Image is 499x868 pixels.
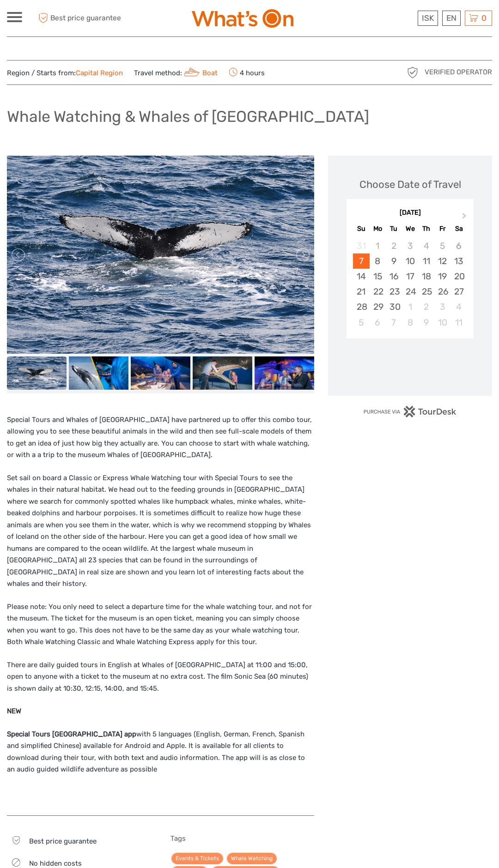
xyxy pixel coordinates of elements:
[434,238,450,253] div: Not available Friday, September 5th, 2025
[229,66,265,79] span: 4 hours
[402,269,418,284] div: Choose Wednesday, September 17th, 2025
[425,67,492,77] span: Verified Operator
[450,223,467,235] div: Sa
[450,315,467,330] div: Choose Saturday, October 11th, 2025
[370,269,386,284] div: Choose Monday, September 15th, 2025
[7,730,136,738] strong: Special Tours [GEOGRAPHIC_DATA] app
[386,253,402,269] div: Choose Tuesday, September 9th, 2025
[450,269,467,284] div: Choose Saturday, September 20th, 2025
[349,238,470,330] div: month 2025-09
[450,238,467,253] div: Not available Saturday, September 6th, 2025
[434,299,450,314] div: Choose Friday, October 3rd, 2025
[353,253,369,269] div: Choose Sunday, September 7th, 2025
[353,269,369,284] div: Choose Sunday, September 14th, 2025
[434,315,450,330] div: Choose Friday, October 10th, 2025
[418,223,434,235] div: Th
[418,299,434,314] div: Choose Thursday, October 2nd, 2025
[442,11,461,26] div: EN
[7,729,314,776] p: with 5 languages (English, German, French, Spanish and simplified Chinese) available for Android ...
[386,223,402,235] div: Tu
[402,284,418,299] div: Choose Wednesday, September 24th, 2025
[7,414,314,461] p: Special Tours and Whales of [GEOGRAPHIC_DATA] have partnered up to offer this combo tour, allowin...
[402,299,418,314] div: Choose Wednesday, October 1st, 2025
[402,315,418,330] div: Choose Wednesday, October 8th, 2025
[134,66,218,79] span: Travel method:
[402,253,418,269] div: Choose Wednesday, September 10th, 2025
[407,362,413,368] div: Loading...
[405,65,420,80] img: verified_operator_grey_128.png
[402,223,418,235] div: We
[480,13,488,23] span: 0
[29,859,82,868] span: No hidden costs
[7,659,314,695] p: There are daily guided tours in English at Whales of [GEOGRAPHIC_DATA] at 11:00 and 15:00, open t...
[418,284,434,299] div: Choose Thursday, September 25th, 2025
[370,284,386,299] div: Choose Monday, September 22nd, 2025
[171,853,223,864] a: Events & Tickets
[7,707,21,715] strong: NEW
[434,284,450,299] div: Choose Friday, September 26th, 2025
[450,299,467,314] div: Choose Saturday, October 4th, 2025
[353,299,369,314] div: Choose Sunday, September 28th, 2025
[353,238,369,253] div: Not available Sunday, August 31st, 2025
[353,315,369,330] div: Choose Sunday, October 5th, 2025
[29,837,97,845] span: Best price guarantee
[458,211,473,225] button: Next Month
[193,356,252,390] img: 3da9d8f2ffc746ab8c0b34e525020d9e_slider_thumbnail.jpg
[353,223,369,235] div: Su
[69,356,128,390] img: 3aee7fe1d7e845df9517fca8331b0689_slider_thumbnail.jpeg
[418,315,434,330] div: Choose Thursday, October 9th, 2025
[386,284,402,299] div: Choose Tuesday, September 23rd, 2025
[370,253,386,269] div: Choose Monday, September 8th, 2025
[370,238,386,253] div: Not available Monday, September 1st, 2025
[353,284,369,299] div: Choose Sunday, September 21st, 2025
[192,9,293,28] img: What's On
[418,253,434,269] div: Choose Thursday, September 11th, 2025
[386,269,402,284] div: Choose Tuesday, September 16th, 2025
[402,238,418,253] div: Not available Wednesday, September 3rd, 2025
[422,13,434,23] span: ISK
[359,177,461,192] div: Choose Date of Travel
[76,69,123,77] a: Capital Region
[370,223,386,235] div: Mo
[182,69,218,77] a: Boat
[363,406,457,417] img: PurchaseViaTourDesk.png
[370,315,386,330] div: Choose Monday, October 6th, 2025
[255,356,314,390] img: cde66b904c84416e8421ef31929e2ad6_slider_thumbnail.png
[7,68,123,78] span: Region / Starts from:
[418,269,434,284] div: Choose Thursday, September 18th, 2025
[131,356,190,390] img: 3aa16d273df34b75955b8480688f4778_slider_thumbnail.jpg
[450,253,467,269] div: Choose Saturday, September 13th, 2025
[7,356,67,390] img: 4a112abccdbb4547bd5f2db6069ec622_slider_thumbnail.jpg
[434,223,450,235] div: Fr
[370,299,386,314] div: Choose Monday, September 29th, 2025
[386,238,402,253] div: Not available Tuesday, September 2nd, 2025
[386,299,402,314] div: Choose Tuesday, September 30th, 2025
[227,853,277,864] a: Whale Watching
[386,315,402,330] div: Choose Tuesday, October 7th, 2025
[36,11,128,26] span: Best price guarantee
[434,253,450,269] div: Choose Friday, September 12th, 2025
[7,472,314,590] p: Set sail on board a Classic or Express Whale Watching tour with Special Tours to see the whales i...
[418,238,434,253] div: Not available Thursday, September 4th, 2025
[347,208,474,218] div: [DATE]
[434,269,450,284] div: Choose Friday, September 19th, 2025
[7,156,314,354] img: 4a112abccdbb4547bd5f2db6069ec622_main_slider.jpg
[7,601,314,648] p: Please note: You only need to select a departure time for the whale watching tour, and not for th...
[7,107,369,126] h1: Whale Watching & Whales of [GEOGRAPHIC_DATA]
[450,284,467,299] div: Choose Saturday, September 27th, 2025
[170,834,315,843] h5: Tags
